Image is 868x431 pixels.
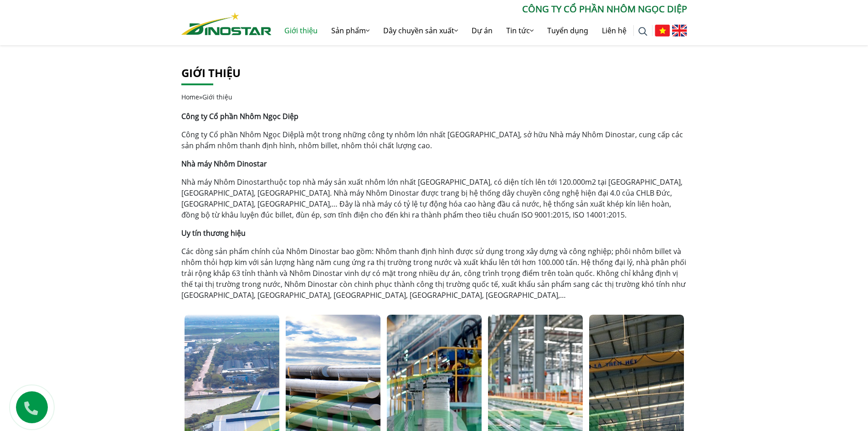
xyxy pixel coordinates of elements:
a: Dự án [465,16,499,45]
a: Giới thiệu [181,65,241,80]
p: CÔNG TY CỔ PHẦN NHÔM NGỌC DIỆP [272,2,687,16]
a: Home [181,93,199,101]
a: Sản phẩm [324,16,376,45]
img: English [672,25,687,36]
a: Liên hệ [595,16,633,45]
p: thuộc top nhà máy sản xuất nhôm lớn nhất [GEOGRAPHIC_DATA], có diện tích lên tới 120.000m2 tại [G... [181,177,687,220]
strong: Uy tín thương hiệu [181,228,246,238]
strong: Công ty Cổ phần Nhôm Ngọc Diệp [181,111,298,121]
span: Giới thiệu [202,93,232,101]
a: Tuyển dụng [540,16,595,45]
a: Giới thiệu [277,16,324,45]
a: Tin tức [499,16,540,45]
span: » [181,93,232,101]
img: Nhôm Dinostar [181,12,272,35]
p: là một trong những công ty nhôm lớn nhất [GEOGRAPHIC_DATA], sở hữu Nhà máy Nhôm Dinostar, cung cấ... [181,129,687,151]
a: Công ty Cổ phần Nhôm Ngọc Diệp [181,130,298,140]
strong: Nhà máy Nhôm Dinostar [181,159,267,169]
img: search [638,27,647,36]
p: Các dòng sản phẩm chính của Nhôm Dinostar bao gồm: Nhôm thanh định hình được sử dụng trong xây dự... [181,246,687,301]
a: Dây chuyền sản xuất [376,16,465,45]
img: Tiếng Việt [655,25,670,36]
a: Nhà máy Nhôm Dinostar [181,177,267,187]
